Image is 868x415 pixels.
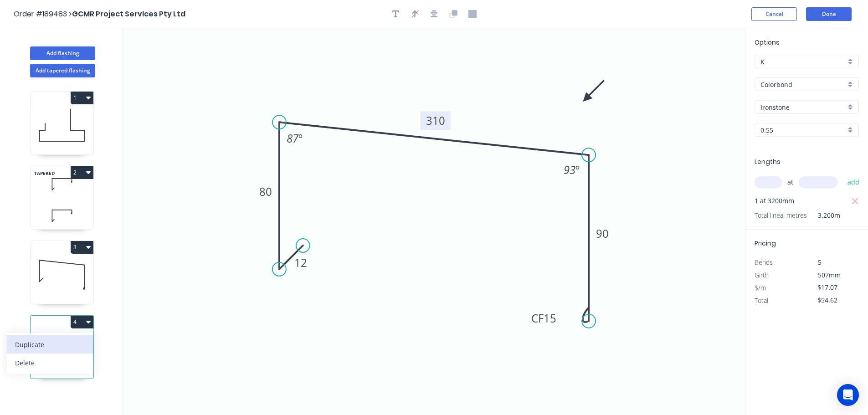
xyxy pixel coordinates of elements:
[294,255,307,270] tspan: 12
[71,92,93,104] button: 1
[760,125,846,135] input: Thickness
[755,209,807,222] span: Total lineal metres
[71,316,93,328] button: 4
[596,226,609,241] tspan: 90
[755,239,776,248] span: Pricing
[30,64,95,77] button: Add tapered flashing
[760,102,846,112] input: Colour
[7,335,93,354] button: Duplicate
[72,9,185,19] span: GCMR Project Services Pty Ltd
[755,38,780,47] span: Options
[71,166,93,179] button: 2
[123,28,745,415] svg: 0
[14,9,72,19] span: Order #189483 >
[751,7,797,21] button: Cancel
[298,131,303,146] tspan: º
[426,113,445,128] tspan: 310
[787,176,793,189] span: at
[843,174,864,190] button: add
[531,311,544,326] tspan: CF
[287,131,299,146] tspan: 87
[15,338,85,351] div: Duplicate
[755,296,768,305] span: Total
[837,384,859,406] div: Open Intercom Messenger
[760,57,846,67] input: Price level
[755,283,766,292] span: $/m
[15,356,85,369] div: Delete
[7,354,93,372] button: Delete
[755,157,781,166] span: Lengths
[755,195,794,207] span: 1 at 3200mm
[818,271,841,279] span: 507mm
[807,209,840,222] span: 3.200m
[30,46,95,60] button: Add flashing
[760,80,846,89] input: Material
[71,241,93,254] button: 3
[259,184,272,199] tspan: 80
[564,162,575,177] tspan: 93
[806,7,852,21] button: Done
[575,162,580,177] tspan: º
[544,311,556,326] tspan: 15
[755,271,769,279] span: Girth
[818,258,822,266] span: 5
[755,258,773,266] span: Bends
